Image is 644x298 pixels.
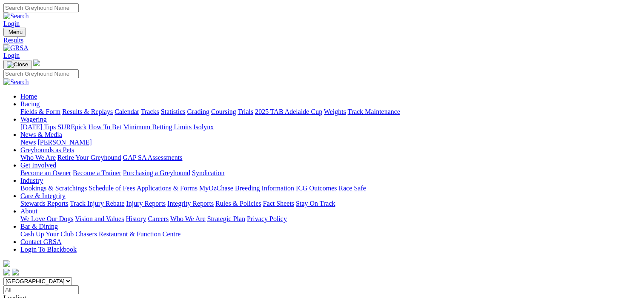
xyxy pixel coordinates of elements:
a: Bookings & Scratchings [20,184,87,192]
a: History [126,215,146,222]
a: Login [3,52,20,59]
a: [DATE] Tips [20,123,56,131]
a: Stewards Reports [20,200,68,207]
img: Search [3,78,29,86]
a: Who We Are [170,215,206,222]
img: logo-grsa-white.png [33,60,40,66]
a: Race Safe [338,184,366,192]
a: Weights [324,108,346,115]
a: Fact Sheets [263,200,294,207]
div: Care & Integrity [20,200,641,207]
a: 2025 TAB Adelaide Cup [255,108,322,115]
a: Vision and Values [75,215,124,222]
a: Results & Replays [62,108,113,115]
a: Track Maintenance [348,108,400,115]
a: Become an Owner [20,169,71,176]
a: Get Involved [20,162,56,169]
img: facebook.svg [3,269,10,275]
a: Stay On Track [296,200,335,207]
a: Privacy Policy [247,215,287,222]
a: Integrity Reports [167,200,214,207]
a: Industry [20,177,43,184]
a: Strategic Plan [207,215,245,222]
a: GAP SA Assessments [123,154,183,161]
a: Minimum Betting Limits [123,123,192,131]
a: Calendar [114,108,139,115]
img: logo-grsa-white.png [3,260,10,267]
a: Careers [148,215,169,222]
a: Login [3,20,20,27]
a: Tracks [141,108,159,115]
a: How To Bet [89,123,122,131]
a: Grading [187,108,209,115]
div: About [20,215,641,223]
button: Toggle navigation [3,60,31,69]
a: Cash Up Your Club [20,230,74,238]
a: News [20,139,36,146]
div: Get Involved [20,169,641,177]
input: Search [3,69,79,78]
a: Care & Integrity [20,192,66,199]
a: SUREpick [57,123,86,131]
a: Results [3,37,641,44]
a: Coursing [211,108,236,115]
img: twitter.svg [12,269,19,275]
a: Become a Trainer [73,169,121,176]
a: Fields & Form [20,108,60,115]
a: Bar & Dining [20,223,58,230]
div: Greyhounds as Pets [20,154,641,162]
a: Track Injury Rebate [70,200,124,207]
img: GRSA [3,44,29,52]
div: Wagering [20,123,641,131]
a: Injury Reports [126,200,166,207]
a: Trials [238,108,253,115]
input: Select date [3,285,79,294]
a: Contact GRSA [20,238,61,245]
div: Racing [20,108,641,116]
img: Search [3,12,29,20]
div: Bar & Dining [20,230,641,238]
a: Who We Are [20,154,56,161]
a: ICG Outcomes [296,184,337,192]
span: Menu [9,29,23,35]
a: Rules & Policies [215,200,261,207]
a: Login To Blackbook [20,246,77,253]
a: Syndication [192,169,224,176]
div: News & Media [20,139,641,146]
input: Search [3,3,79,12]
img: Close [7,61,28,68]
button: Toggle navigation [3,28,26,37]
a: MyOzChase [199,184,233,192]
a: Isolynx [193,123,214,131]
a: About [20,207,37,215]
a: Greyhounds as Pets [20,146,74,153]
a: Breeding Information [235,184,294,192]
a: Wagering [20,116,47,123]
a: Applications & Forms [137,184,197,192]
a: [PERSON_NAME] [37,139,92,146]
a: Retire Your Greyhound [57,154,121,161]
a: Statistics [161,108,186,115]
a: Purchasing a Greyhound [123,169,190,176]
a: Chasers Restaurant & Function Centre [75,230,180,238]
a: News & Media [20,131,62,138]
a: Home [20,93,37,100]
a: We Love Our Dogs [20,215,73,222]
a: Schedule of Fees [89,184,135,192]
a: Racing [20,100,40,108]
div: Industry [20,184,641,192]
